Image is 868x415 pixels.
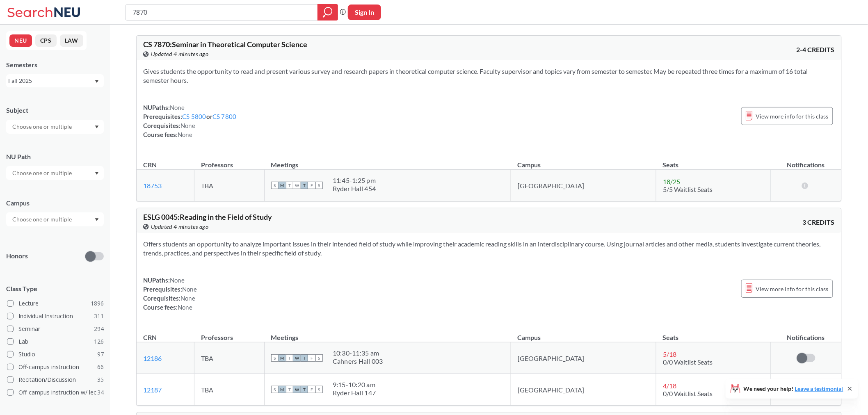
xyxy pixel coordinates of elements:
[663,185,713,193] span: 5/5 Waitlist Seats
[286,354,293,362] span: T
[323,7,333,18] svg: magnifying glass
[178,303,192,311] span: None
[656,325,771,342] th: Seats
[143,182,162,189] a: 18753
[143,40,307,49] span: CS 7870 : Seminar in Theoretical Computer Science
[301,386,308,393] span: T
[8,76,94,85] div: Fall 2025
[151,50,209,59] span: Updated 4 minutes ago
[6,198,104,207] div: Campus
[279,182,286,189] span: M
[6,120,104,134] div: Dropdown arrow
[333,357,383,365] div: Cahners Hall 003
[6,74,104,87] div: Fall 2025Dropdown arrow
[293,354,301,362] span: W
[194,325,265,342] th: Professors
[97,375,104,384] span: 35
[8,168,77,178] input: Choose one or multiple
[279,354,286,362] span: M
[318,4,338,21] div: magnifying glass
[94,312,104,321] span: 311
[6,284,104,293] span: Class Type
[97,363,104,372] span: 66
[663,382,676,390] span: 4 / 18
[143,103,237,139] div: NUPaths: Prerequisites: or Corequisites: Course fees:
[143,160,157,169] div: CRN
[35,34,57,47] button: CPS
[797,45,835,54] span: 2-4 CREDITS
[91,299,104,308] span: 1896
[315,354,323,362] span: S
[663,178,680,185] span: 18 / 25
[194,152,265,170] th: Professors
[180,294,195,302] span: None
[771,152,841,170] th: Notifications
[264,152,511,170] th: Meetings
[333,185,376,193] div: Ryder Hall 454
[6,106,104,115] div: Subject
[803,218,835,227] span: 3 CREDITS
[744,386,843,392] span: We need your help!
[511,374,656,406] td: [GEOGRAPHIC_DATA]
[301,182,308,189] span: T
[6,152,104,161] div: NU Path
[194,374,265,406] td: TBA
[143,67,835,85] section: Gives students the opportunity to read and present various survey and research papers in theoreti...
[212,113,237,120] a: CS 7800
[95,125,99,129] svg: Dropdown arrow
[271,182,279,189] span: S
[308,386,315,393] span: F
[180,122,195,129] span: None
[95,172,99,175] svg: Dropdown arrow
[795,385,843,392] a: Leave a testimonial
[656,152,771,170] th: Seats
[663,350,676,358] span: 5 / 18
[7,336,104,347] label: Lab
[6,166,104,180] div: Dropdown arrow
[94,337,104,346] span: 126
[308,354,315,362] span: F
[293,386,301,393] span: W
[333,381,376,389] div: 9:15 - 10:20 am
[511,170,656,201] td: [GEOGRAPHIC_DATA]
[143,354,162,362] a: 12186
[7,349,104,360] label: Studio
[182,113,206,120] a: CS 5800
[511,152,656,170] th: Campus
[308,182,315,189] span: F
[7,362,104,372] label: Off-campus instruction
[132,5,312,19] input: Class, professor, course number, "phrase"
[348,5,381,20] button: Sign In
[333,176,376,185] div: 11:45 - 1:25 pm
[511,325,656,342] th: Campus
[315,182,323,189] span: S
[94,324,104,333] span: 294
[511,342,656,374] td: [GEOGRAPHIC_DATA]
[7,311,104,322] label: Individual Instruction
[6,251,28,261] p: Honors
[9,34,32,47] button: NEU
[333,389,376,397] div: Ryder Hall 147
[170,104,185,111] span: None
[143,212,272,221] span: ESLG 0045 : Reading in the Field of Study
[143,239,835,258] section: Offers students an opportunity to analyze important issues in their intended field of study while...
[301,354,308,362] span: T
[271,354,279,362] span: S
[264,325,511,342] th: Meetings
[315,386,323,393] span: S
[6,60,104,69] div: Semesters
[7,374,104,385] label: Recitation/Discussion
[170,276,185,284] span: None
[143,333,157,342] div: CRN
[60,34,83,47] button: LAW
[293,182,301,189] span: W
[7,387,104,398] label: Off-campus instruction w/ lec
[194,170,265,201] td: TBA
[271,386,279,393] span: S
[756,111,829,121] span: View more info for this class
[143,386,162,394] a: 12187
[771,325,841,342] th: Notifications
[663,358,713,366] span: 0/0 Waitlist Seats
[178,131,192,138] span: None
[7,324,104,334] label: Seminar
